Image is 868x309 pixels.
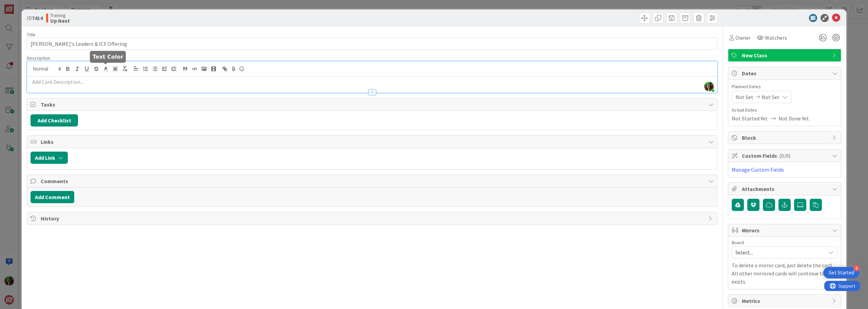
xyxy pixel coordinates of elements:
span: Not Set [735,93,753,101]
span: ID [27,14,43,22]
input: type card name here... [27,38,717,50]
span: New Class [742,51,829,59]
b: Up Next [50,18,70,23]
span: Board [732,240,744,245]
span: Planned Dates [732,83,837,90]
h5: Text Color [93,54,123,60]
span: Comments [41,177,705,185]
span: Dates [742,69,829,77]
span: Select... [735,248,822,257]
div: Get Started [829,269,854,276]
span: Attachments [742,185,829,193]
span: Actual Dates [732,107,837,114]
div: Open Get Started checklist, remaining modules: 4 [823,267,860,278]
img: zMbp8UmSkcuFrGHA6WMwLokxENeDinhm.jpg [704,82,714,91]
span: Links [41,138,705,146]
span: Description [27,55,50,61]
span: Not Set [762,93,780,101]
span: Support [14,1,31,9]
button: Add Checklist [31,114,78,127]
span: Training [50,13,70,18]
button: Add Comment [31,191,74,203]
b: 7414 [32,15,43,21]
span: Owner [735,34,751,42]
span: Block [742,134,829,142]
span: Custom Fields [742,152,829,160]
span: Mirrors [742,226,829,234]
a: Manage Custom Fields [732,166,784,173]
span: Watchers [765,34,787,42]
p: To delete a mirror card, just delete the card. All other mirrored cards will continue to exists. [732,261,837,286]
button: Add Link [31,152,68,164]
div: 4 [853,265,860,271]
span: Metrics [742,297,829,305]
span: Not Started Yet [732,114,768,122]
span: History [41,214,705,223]
span: Tasks [41,100,705,109]
span: ( 0/0 ) [779,152,790,159]
label: Title [27,32,36,38]
span: Not Done Yet [778,114,809,122]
